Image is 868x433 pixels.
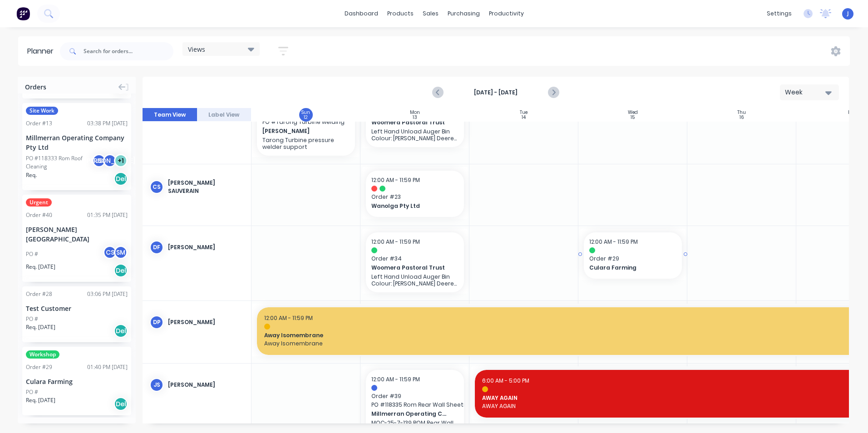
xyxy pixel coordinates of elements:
[26,396,55,404] span: Req. [DATE]
[87,211,128,219] div: 01:35 PM [DATE]
[26,290,52,298] div: Order # 28
[304,115,308,120] div: 12
[26,198,52,207] span: Urgent
[168,381,244,389] div: [PERSON_NAME]
[188,44,205,54] span: Views
[847,10,849,18] span: J
[27,46,58,57] div: Planner
[197,108,252,122] button: Label View
[150,241,163,254] div: DF
[150,378,163,392] div: JS
[150,315,163,329] div: DP
[103,154,117,167] div: [PERSON_NAME]
[737,110,746,115] div: Thu
[413,115,417,120] div: 13
[26,323,55,331] span: Req. [DATE]
[103,246,117,259] div: CS
[740,115,744,120] div: 16
[849,115,853,120] div: 17
[92,154,106,167] div: JS
[762,7,796,20] div: settings
[340,7,383,20] a: dashboard
[26,315,38,323] div: PO #
[87,290,128,298] div: 03:06 PM [DATE]
[26,388,38,396] div: PO #
[25,82,46,92] span: Orders
[114,172,128,186] div: Del
[114,324,128,338] div: Del
[26,211,52,219] div: Order # 40
[26,250,38,258] div: PO #
[301,110,310,115] div: Sun
[87,119,128,128] div: 03:38 PM [DATE]
[26,107,58,115] span: Site Work
[114,264,128,277] div: Del
[848,110,853,115] div: Fri
[522,115,526,120] div: 14
[484,7,528,20] div: productivity
[418,7,443,20] div: sales
[785,88,827,97] div: Week
[26,119,52,128] div: Order # 13
[26,154,95,171] div: PO #118333 Rom Roof Cleaning
[26,304,128,313] div: Test Customer
[26,377,128,386] div: Culara Farming
[450,89,541,97] strong: [DATE] - [DATE]
[26,225,128,244] div: [PERSON_NAME][GEOGRAPHIC_DATA]
[87,363,128,371] div: 01:40 PM [DATE]
[780,84,839,100] button: Week
[26,171,37,179] span: Req.
[631,115,635,120] div: 15
[150,180,163,194] div: CS
[168,243,244,251] div: [PERSON_NAME]
[114,246,128,259] div: SM
[26,133,128,152] div: Millmerran Operating Company Pty Ltd
[114,154,128,167] div: + 1
[16,7,30,20] img: Factory
[26,363,52,371] div: Order # 29
[383,7,418,20] div: products
[410,110,420,115] div: Mon
[520,110,528,115] div: Tue
[168,318,244,326] div: [PERSON_NAME]
[26,350,59,359] span: Workshop
[114,397,128,411] div: Del
[628,110,638,115] div: Wed
[26,263,55,271] span: Req. [DATE]
[84,42,173,60] input: Search for orders...
[443,7,484,20] div: purchasing
[168,179,244,195] div: [PERSON_NAME] Sauverain
[143,108,197,122] button: Team View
